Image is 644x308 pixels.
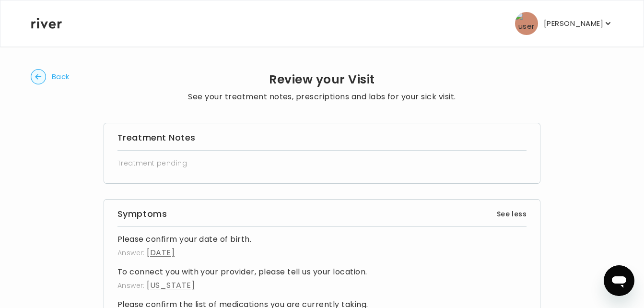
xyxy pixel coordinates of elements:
[188,73,456,86] h2: Review your Visit
[497,208,527,220] button: See less
[117,207,167,221] h3: Symptoms
[604,265,634,296] iframe: Button to launch messaging window
[31,69,70,84] button: Back
[117,233,527,246] h4: Please confirm your date of birth.
[515,12,538,35] img: user avatar
[117,281,145,290] span: Answer:
[188,90,456,104] p: See your treatment notes, prescriptions and labs for your sick visit.
[117,265,527,279] h4: To connect you with your provider, please tell us your location.
[117,248,145,258] span: Answer:
[147,280,195,291] span: [US_STATE]
[117,158,196,168] span: Treatment pending
[117,131,527,144] h3: Treatment Notes
[544,17,603,30] p: [PERSON_NAME]
[52,70,70,83] span: Back
[147,247,175,258] span: [DATE]
[515,12,613,35] button: user avatar[PERSON_NAME]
